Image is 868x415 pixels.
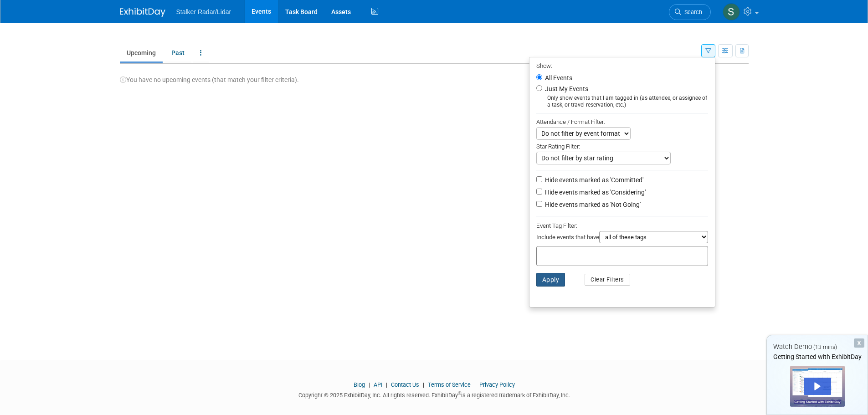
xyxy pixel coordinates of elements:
[543,175,643,184] label: Hide events marked as 'Committed'
[479,381,515,388] a: Privacy Policy
[536,95,708,108] div: Only show events that I am tagged in (as attendee, or assignee of a task, or travel reservation, ...
[536,231,708,246] div: Include events that have
[585,274,630,286] button: Clear Filters
[536,117,708,127] div: Attendance / Format Filter:
[669,4,711,20] a: Search
[536,140,708,152] div: Star Rating Filter:
[428,381,471,388] a: Terms of Service
[536,273,565,287] button: Apply
[164,44,191,61] a: Past
[176,8,231,15] span: Stalker Radar/Lidar
[681,9,702,15] span: Search
[458,391,461,396] sup: ®
[536,220,708,231] div: Event Tag Filter:
[804,378,831,395] div: Play
[767,352,868,361] div: Getting Started with ExhibitDay
[536,60,708,71] div: Show:
[543,200,641,209] label: Hide events marked as 'Not Going'
[543,84,588,93] label: Just My Events
[120,44,163,61] a: Upcoming
[543,188,646,197] label: Hide events marked as 'Considering'
[354,381,365,388] a: Blog
[384,381,390,388] span: |
[472,381,478,388] span: |
[120,8,165,17] img: ExhibitDay
[767,342,868,352] div: Watch Demo
[366,381,372,388] span: |
[543,75,572,81] label: All Events
[391,381,419,388] a: Contact Us
[854,338,864,348] div: Dismiss
[120,76,299,83] span: You have no upcoming events (that match your filter criteria).
[723,3,740,20] img: Stuart Kissner
[374,381,382,388] a: API
[421,381,426,388] span: |
[813,344,837,350] span: (13 mins)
